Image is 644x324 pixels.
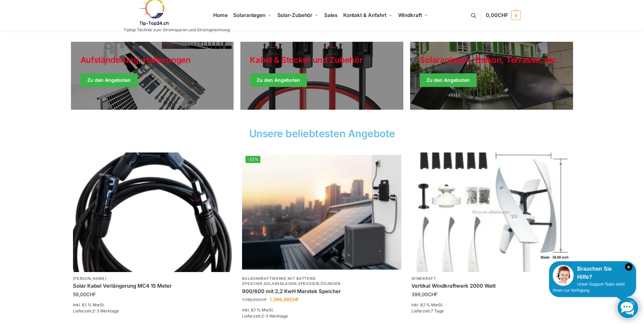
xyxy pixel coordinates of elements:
[73,152,232,272] img: Home 5
[553,282,625,293] span: Unser Support-Team steht Ihnen zur Verfügung
[411,283,571,289] a: Vertikal Windkraftwerk 2000 Watt
[73,302,232,308] p: inkl. 8,1 % MwSt.
[270,296,299,302] bdi: 1.399,00
[86,291,96,297] span: CHF
[261,313,288,319] span: 2-3 Werktage
[277,12,313,18] span: Solar-Zubehör
[264,281,297,286] a: Solaranlagen
[73,152,232,272] a: Solar-Verlängerungskabel
[124,28,230,32] p: Tiptop Technik zum Stromsparen und Stromgewinnung
[486,12,508,18] span: 0,00
[242,307,401,313] p: inkl. 8,1 % MwSt.
[242,297,267,302] bdi: 1.799,00
[242,276,401,287] p: , ,
[92,308,119,313] span: 2-3 Werktage
[298,281,341,286] a: Speicherlösungen
[625,263,632,271] i: Schließen
[343,12,386,18] span: Kontakt & Anfahrt
[428,291,438,297] span: CHF
[553,265,632,281] div: Brauchen Sie Hilfe?
[511,11,521,20] span: 0
[233,12,265,18] span: Solaranlagen
[242,313,288,319] span: Lieferzeit:
[486,5,520,25] a: 0,00CHF 0
[411,302,571,308] p: inkl. 8,1 % MwSt.
[553,265,574,286] img: Customer service
[73,283,232,289] a: Solar Kabel Verlängerung MC4 15 Meter
[242,152,401,272] img: Home 6
[242,152,401,272] a: -22%Balkonkraftwerk mit Marstek Speicher
[398,12,422,18] span: Windkraft
[410,42,573,110] a: Winter Jackets
[411,276,436,281] a: Windkraft
[73,308,119,313] span: Lieferzeit:
[498,12,508,18] span: CHF
[290,296,299,302] span: CHF
[242,276,316,286] a: Balkonkraftwerke mit Batterie Speicher
[73,276,107,281] a: [PERSON_NAME]
[411,308,444,313] span: Lieferzeit:
[242,288,401,295] a: 900/600 mit 2,2 KwH Marstek Speicher
[240,42,403,110] a: Holiday Style
[258,297,267,302] span: CHF
[431,308,444,313] span: 7 Tage
[411,152,571,272] img: Home 7
[411,152,571,272] a: Vertikal Windrad
[73,291,96,297] bdi: 59,00
[71,128,573,139] h2: Unsere beliebtesten Angebote
[71,42,234,110] a: Holiday Style
[411,291,438,297] bdi: 399,00
[324,12,338,18] span: Sales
